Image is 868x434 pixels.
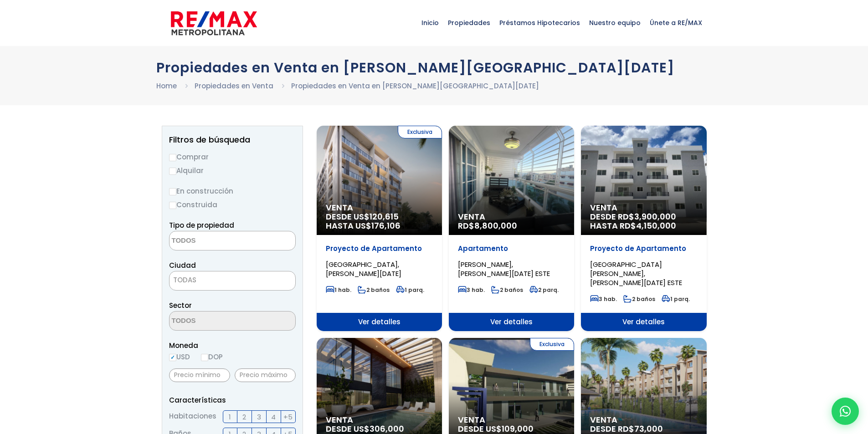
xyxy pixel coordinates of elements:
[590,260,682,287] span: [GEOGRAPHIC_DATA][PERSON_NAME], [PERSON_NAME][DATE] ESTE
[271,411,276,423] span: 4
[590,221,697,230] span: HASTA RD$
[636,220,676,231] span: 4,150,000
[371,220,401,231] span: 176,106
[169,274,295,286] span: TODAS
[229,411,231,423] span: 1
[585,9,645,36] span: Nuestro equipo
[169,185,296,197] label: En construcción
[458,260,550,278] span: [PERSON_NAME], [PERSON_NAME][DATE] ESTE
[590,415,697,424] span: Venta
[173,275,196,285] span: TODAS
[458,220,517,231] span: RD$
[257,411,261,423] span: 3
[201,351,223,363] label: DOP
[326,244,433,253] p: Proyecto de Apartamento
[326,286,351,294] span: 1 hab.
[590,212,697,230] span: DESDE RD$
[169,410,216,423] span: Habitaciones
[169,311,258,331] textarea: Search
[458,244,565,253] p: Apartamento
[169,199,296,210] label: Construida
[590,295,617,303] span: 3 hab.
[443,9,495,36] span: Propiedades
[326,260,401,278] span: [GEOGRAPHIC_DATA], [PERSON_NAME][DATE]
[169,231,258,251] textarea: Search
[169,394,296,406] p: Características
[396,286,424,294] span: 1 parq.
[530,338,574,351] span: Exclusiva
[242,411,246,423] span: 2
[398,126,442,138] span: Exclusiva
[317,126,442,331] a: Exclusiva Venta DESDE US$120,615 HASTA US$176,106 Proyecto de Apartamento [GEOGRAPHIC_DATA], [PER...
[491,286,523,294] span: 2 baños
[169,301,192,310] span: Sector
[458,415,565,424] span: Venta
[156,60,712,76] h1: Propiedades en Venta en [PERSON_NAME][GEOGRAPHIC_DATA][DATE]
[169,151,296,163] label: Comprar
[283,411,293,423] span: +5
[449,313,574,331] span: Ver detalles
[169,135,296,144] h2: Filtros de búsqueda
[169,354,176,361] input: USD
[317,313,442,331] span: Ver detalles
[590,203,697,212] span: Venta
[474,220,517,231] span: 8,800,000
[581,313,706,331] span: Ver detalles
[169,220,234,230] span: Tipo de propiedad
[169,154,176,161] input: Comprar
[326,221,433,230] span: HASTA US$
[370,211,399,222] span: 120,615
[169,165,296,176] label: Alquilar
[623,295,655,303] span: 2 baños
[581,126,706,331] a: Venta DESDE RD$3,900,000 HASTA RD$4,150,000 Proyecto de Apartamento [GEOGRAPHIC_DATA][PERSON_NAME...
[169,188,176,195] input: En construcción
[171,10,257,37] img: remax-metropolitana-logo
[358,286,390,294] span: 2 baños
[195,81,273,91] a: Propiedades en Venta
[529,286,559,294] span: 2 parq.
[235,368,296,382] input: Precio máximo
[169,340,296,351] span: Moneda
[458,286,485,294] span: 3 hab.
[590,244,697,253] p: Proyecto de Apartamento
[169,168,176,175] input: Alquilar
[634,211,676,222] span: 3,900,000
[169,368,230,382] input: Precio mínimo
[201,354,208,361] input: DOP
[326,203,433,212] span: Venta
[169,351,190,363] label: USD
[169,260,196,270] span: Ciudad
[169,271,296,291] span: TODAS
[291,80,539,92] li: Propiedades en Venta en [PERSON_NAME][GEOGRAPHIC_DATA][DATE]
[458,212,565,221] span: Venta
[495,9,585,36] span: Préstamos Hipotecarios
[326,415,433,424] span: Venta
[169,202,176,209] input: Construida
[662,295,690,303] span: 1 parq.
[326,212,433,230] span: DESDE US$
[449,126,574,331] a: Venta RD$8,800,000 Apartamento [PERSON_NAME], [PERSON_NAME][DATE] ESTE 3 hab. 2 baños 2 parq. Ver...
[417,9,443,36] span: Inicio
[645,9,707,36] span: Únete a RE/MAX
[156,81,177,91] a: Home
